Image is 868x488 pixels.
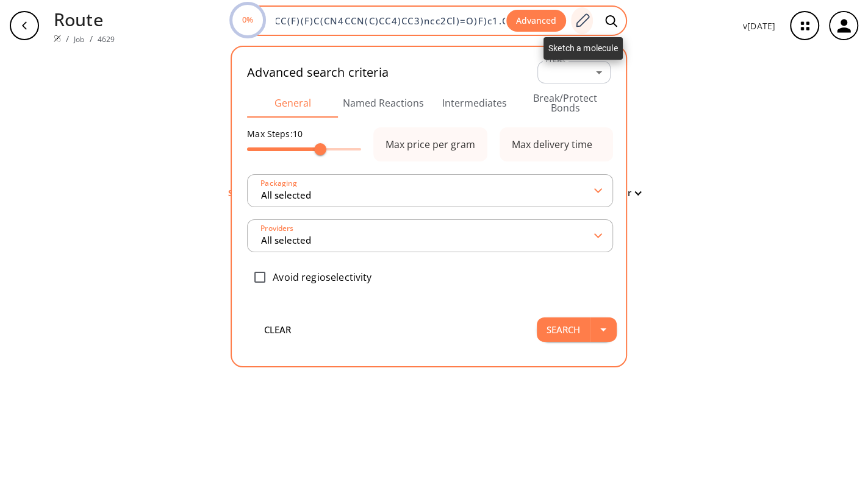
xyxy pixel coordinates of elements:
text: 0% [242,14,253,25]
button: Intermediates [429,88,520,118]
div: Advanced Search Tabs [247,88,611,118]
p: Route [54,6,115,32]
div: Max price per gram [386,140,475,149]
p: v [DATE] [743,19,775,32]
div: Max delivery time [512,140,592,149]
p: Searching... [228,186,278,199]
img: Spaya logo [54,35,61,42]
label: Packaging [257,180,297,187]
button: General [247,88,338,118]
a: Job [74,34,84,44]
li: / [90,32,93,45]
p: Max Steps: 10 [247,127,361,140]
a: 4629 [98,34,115,44]
button: Break/Protect Bonds [520,88,611,118]
h2: Advanced search criteria [247,65,389,80]
li: / [66,32,69,45]
button: Advanced [506,10,566,32]
button: Named Reactions [338,88,429,118]
button: Filter [601,188,640,197]
label: Providers [257,225,293,232]
label: Preset [546,55,565,65]
div: Sketch a molecule [543,37,623,60]
div: Avoid regioselectivity [247,264,613,290]
button: clear [241,317,314,342]
input: Enter SMILES [268,15,506,27]
button: Search [537,317,590,342]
